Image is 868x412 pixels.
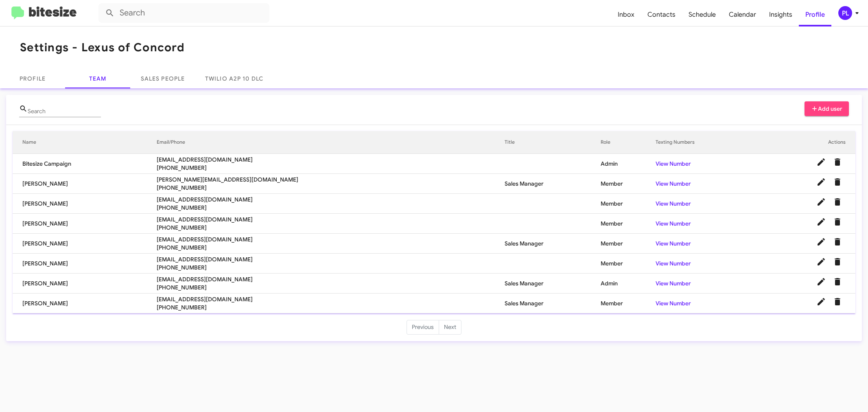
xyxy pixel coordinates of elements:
[601,234,656,254] td: Member
[829,254,846,270] button: Delete User
[601,194,656,214] td: Member
[601,154,656,174] td: Admin
[829,214,846,230] button: Delete User
[13,274,157,294] td: [PERSON_NAME]
[157,275,505,283] span: [EMAIL_ADDRESS][DOMAIN_NAME]
[98,3,269,23] input: Search
[763,3,799,26] a: Insights
[505,131,601,154] th: Title
[829,194,846,210] button: Delete User
[13,174,157,194] td: [PERSON_NAME]
[157,156,505,164] span: [EMAIL_ADDRESS][DOMAIN_NAME]
[656,280,691,287] a: View Number
[641,3,682,26] a: Contacts
[195,69,273,88] a: Twilio A2P 10 DLC
[157,195,505,204] span: [EMAIL_ADDRESS][DOMAIN_NAME]
[13,214,157,234] td: [PERSON_NAME]
[28,108,101,115] input: Name or Email
[838,6,852,20] div: PL
[656,260,691,267] a: View Number
[601,294,656,313] td: Member
[157,263,505,272] span: [PHONE_NUMBER]
[157,131,505,154] th: Email/Phone
[13,131,157,154] th: Name
[157,283,505,291] span: [PHONE_NUMBER]
[722,3,763,26] a: Calendar
[656,180,691,187] a: View Number
[682,3,722,26] a: Schedule
[157,175,505,184] span: [PERSON_NAME][EMAIL_ADDRESS][DOMAIN_NAME]
[157,164,505,172] span: [PHONE_NUMBER]
[751,131,855,154] th: Actions
[157,184,505,192] span: [PHONE_NUMBER]
[656,160,691,167] a: View Number
[656,300,691,307] a: View Number
[805,101,849,116] button: Add user
[13,234,157,254] td: [PERSON_NAME]
[157,215,505,224] span: [EMAIL_ADDRESS][DOMAIN_NAME]
[656,131,752,154] th: Texting Numbers
[65,69,130,88] a: Team
[13,154,157,174] td: Bitesize Campaign
[157,204,505,212] span: [PHONE_NUMBER]
[656,240,691,247] a: View Number
[505,294,601,313] td: Sales Manager
[799,3,831,26] a: Profile
[157,303,505,311] span: [PHONE_NUMBER]
[656,220,691,227] a: View Number
[829,234,846,250] button: Delete User
[829,154,846,170] button: Delete User
[601,214,656,234] td: Member
[505,274,601,294] td: Sales Manager
[829,294,846,310] button: Delete User
[656,200,691,207] a: View Number
[130,69,195,88] a: Sales People
[829,174,846,190] button: Delete User
[601,254,656,274] td: Member
[13,194,157,214] td: [PERSON_NAME]
[20,41,185,54] h1: Settings - Lexus of Concord
[157,243,505,252] span: [PHONE_NUMBER]
[505,174,601,194] td: Sales Manager
[611,3,641,26] a: Inbox
[601,274,656,294] td: Admin
[601,174,656,194] td: Member
[829,274,846,290] button: Delete User
[157,295,505,303] span: [EMAIL_ADDRESS][DOMAIN_NAME]
[601,131,656,154] th: Role
[13,254,157,274] td: [PERSON_NAME]
[157,224,505,232] span: [PHONE_NUMBER]
[157,255,505,263] span: [EMAIL_ADDRESS][DOMAIN_NAME]
[831,6,859,20] button: PL
[505,234,601,254] td: Sales Manager
[13,294,157,313] td: [PERSON_NAME]
[811,101,843,116] span: Add user
[157,235,505,243] span: [EMAIL_ADDRESS][DOMAIN_NAME]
